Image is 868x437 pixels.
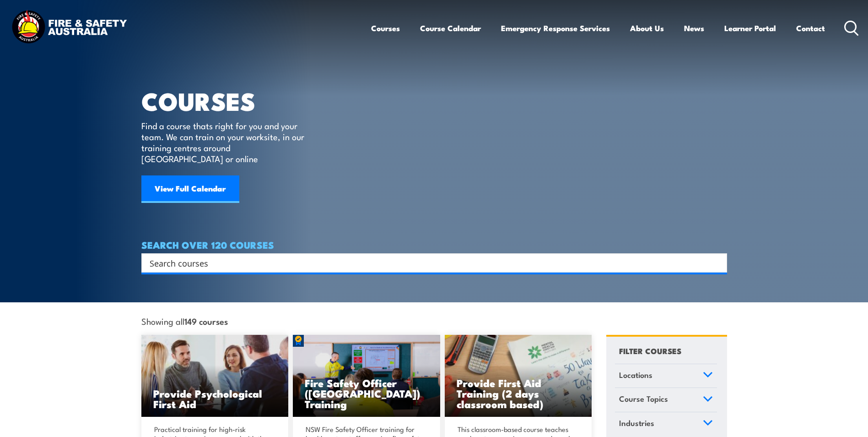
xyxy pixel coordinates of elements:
[619,344,681,357] h4: FILTER COURSES
[684,16,704,40] a: News
[619,369,652,381] span: Locations
[501,16,610,40] a: Emergency Response Services
[619,393,668,405] span: Course Topics
[615,388,717,412] a: Course Topics
[619,417,654,429] span: Industries
[153,388,277,409] h3: Provide Psychological First Aid
[141,90,318,111] h1: COURSES
[420,16,481,40] a: Course Calendar
[630,16,664,40] a: About Us
[371,16,400,40] a: Courses
[141,175,239,203] a: View Full Calendar
[151,257,709,269] form: Search form
[150,256,707,270] input: Search input
[141,335,289,417] img: Mental Health First Aid Training Course from Fire & Safety Australia
[141,120,308,164] p: Find a course thats right for you and your team. We can train on your worksite, in our training c...
[293,335,440,417] a: Fire Safety Officer ([GEOGRAPHIC_DATA]) Training
[445,335,592,417] img: Mental Health First Aid Training (Standard) – Classroom
[615,412,717,436] a: Industries
[293,335,440,417] img: Fire Safety Advisor
[141,316,228,326] span: Showing all
[711,257,724,269] button: Search magnifier button
[457,377,580,409] h3: Provide First Aid Training (2 days classroom based)
[184,315,228,327] strong: 149 courses
[796,16,825,40] a: Contact
[724,16,776,40] a: Learner Portal
[445,335,592,417] a: Provide First Aid Training (2 days classroom based)
[305,377,428,409] h3: Fire Safety Officer ([GEOGRAPHIC_DATA]) Training
[141,240,727,250] h4: SEARCH OVER 120 COURSES
[615,364,717,388] a: Locations
[141,335,289,417] a: Provide Psychological First Aid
